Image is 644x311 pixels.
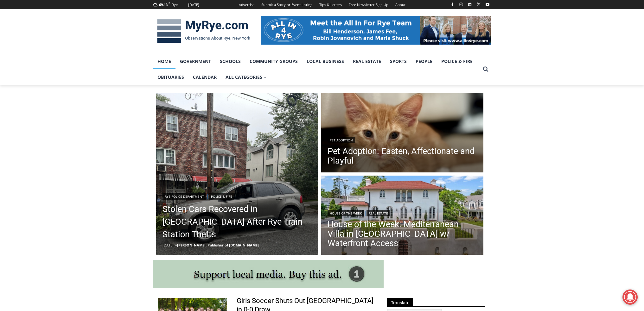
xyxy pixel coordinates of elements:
a: Calendar [188,69,221,85]
a: Government [175,53,215,69]
a: Read More Stolen Cars Recovered in Bronx After Rye Train Station Thefts [156,93,318,255]
a: Read More Pet Adoption: Easten, Affectionate and Playful [321,93,483,174]
a: Read More House of the Week: Mediterranean Villa in Mamaroneck w/ Waterfront Access [321,176,483,257]
div: | [163,192,312,200]
button: View Search Form [480,64,491,75]
a: All Categories [221,69,271,85]
a: X [475,1,482,8]
a: Facebook [449,1,456,8]
span: – [175,243,177,247]
a: Obituaries [153,69,188,85]
a: Pet Adoption [328,137,355,143]
a: [PERSON_NAME], Publisher of [DOMAIN_NAME] [177,243,259,247]
span: All Categories [226,74,267,81]
img: support local media, buy this ad [153,260,384,288]
a: Rye Police Department [163,193,206,200]
span: Translate [387,298,413,307]
img: 514 Alda Road, Mamaroneck [321,176,483,257]
div: Rye [172,2,178,8]
a: Home [153,53,175,69]
nav: Primary Navigation [153,53,480,85]
span: F [169,1,170,5]
div: | [328,209,477,216]
a: Real Estate [367,210,390,216]
a: Pet Adoption: Easten, Affectionate and Playful [328,146,477,165]
time: [DATE] [163,243,174,247]
a: Local Business [302,53,348,69]
a: YouTube [484,1,491,8]
a: Stolen Cars Recovered in [GEOGRAPHIC_DATA] After Rye Train Station Thefts [163,203,312,241]
a: Instagram [457,1,465,8]
a: Real Estate [348,53,386,69]
a: Linkedin [466,1,474,8]
a: People [411,53,437,69]
a: Sports [386,53,411,69]
img: MyRye.com [153,15,254,48]
div: [DATE] [188,2,199,8]
a: House of the Week: Mediterranean Villa in [GEOGRAPHIC_DATA] w/ Waterfront Access [328,220,477,248]
img: All in for Rye [261,16,491,44]
a: Police & Fire [437,53,477,69]
a: Police & Fire [209,193,234,200]
a: House of the Week [328,210,364,216]
a: Community Groups [245,53,302,69]
a: Schools [215,53,245,69]
img: [PHOTO: Easten] [321,93,483,174]
img: (PHOTO: This Ford Edge was stolen from the Rye Metro North train station on Tuesday, September 9,... [156,93,318,255]
span: 69.13 [159,2,168,7]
